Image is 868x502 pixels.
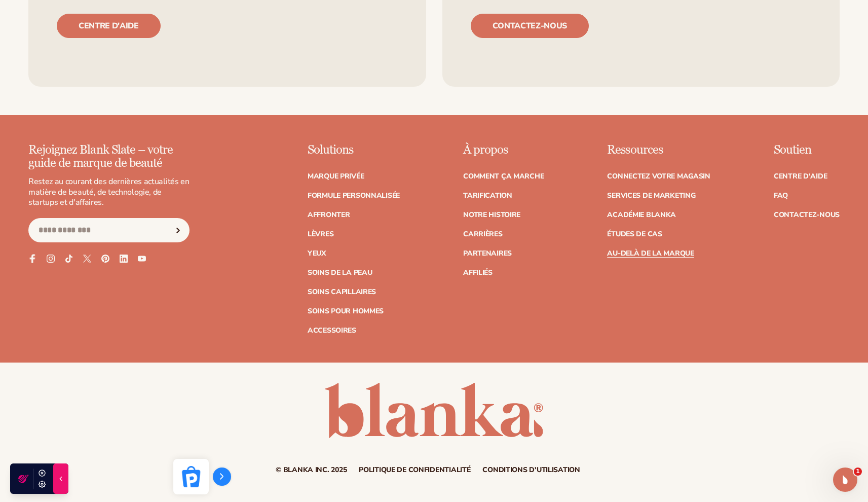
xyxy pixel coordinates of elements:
[463,250,512,257] a: Partenaires
[463,231,502,238] a: Carrières
[308,210,350,220] font: Affronter
[774,142,811,157] font: Soutien
[774,210,840,220] font: Contactez-nous
[308,191,400,200] font: Formule personnalisée
[607,171,710,181] font: Connectez votre magasin
[774,173,827,180] a: Centre d'aide
[607,211,676,219] a: Académie Blanka
[308,142,353,157] font: Solutions
[607,142,662,157] font: Ressources
[833,468,857,492] iframe: Chat en direct par interphone
[774,211,840,219] a: Contactez-nous
[308,287,376,297] font: Soins capillaires
[607,231,662,238] a: Études de cas
[308,229,333,239] font: Lèvres
[463,269,493,276] a: Affiliés
[607,250,694,257] a: Au-delà de la marque
[607,229,662,239] font: Études de cas
[308,327,356,334] a: Accessoires
[463,192,512,199] a: Tarification
[28,142,173,170] font: Rejoignez Blank Slate – votre guide de marque de beauté
[79,20,139,31] font: Centre d'aide
[774,192,788,199] a: FAQ
[308,171,364,181] font: Marque privée
[308,192,400,199] a: Formule personnalisée
[607,210,676,220] font: Académie Blanka
[463,191,512,200] font: Tarification
[308,268,372,277] font: Soins de la peau
[308,308,384,315] a: Soins pour hommes
[463,268,493,277] font: Affiliés
[493,20,568,31] font: Contactez-nous
[774,191,788,200] font: FAQ
[856,468,860,475] font: 1
[308,231,333,238] a: Lèvres
[308,326,356,335] font: Accessoires
[308,306,384,316] font: Soins pour hommes
[28,176,190,208] font: Restez au courant des dernières actualités en matière de beauté, de technologie, de startups et d...
[308,248,326,258] font: Yeux
[463,211,520,219] a: Notre histoire
[471,14,589,38] a: Contactez-nous
[607,191,695,200] font: Services de marketing
[607,173,710,180] a: Connectez votre magasin
[463,142,508,157] font: À propos
[607,192,695,199] a: Services de marketing
[308,211,350,219] a: Affronter
[167,218,189,242] button: S'abonner
[308,173,364,180] a: Marque privée
[463,229,502,239] font: Carrières
[463,171,544,181] font: Comment ça marche
[463,210,520,220] font: Notre histoire
[57,14,161,38] a: Centre d'aide
[774,171,827,181] font: Centre d'aide
[308,250,326,257] a: Yeux
[607,248,694,258] font: Au-delà de la marque
[463,173,544,180] a: Comment ça marche
[463,248,512,258] font: Partenaires
[308,269,372,276] a: Soins de la peau
[308,289,376,296] a: Soins capillaires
